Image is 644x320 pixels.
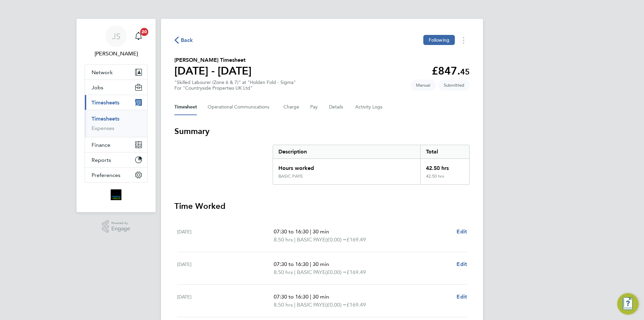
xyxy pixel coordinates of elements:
[177,293,274,309] div: [DATE]
[174,201,470,212] h3: Time Worked
[310,261,311,267] span: |
[273,145,420,158] div: Description
[174,85,296,91] div: For "Countryside Properties UK Ltd"
[85,189,148,200] a: Go to home page
[438,80,470,91] span: This timesheet is Submitted.
[274,302,293,308] span: 8.50 hrs
[274,269,293,275] span: 8.50 hrs
[85,168,147,182] button: Preferences
[174,36,193,44] button: Back
[325,302,346,308] span: (£0.00) =
[313,293,329,300] span: 30 min
[92,99,119,106] span: Timesheets
[460,67,470,77] span: 45
[140,28,148,36] span: 20
[458,35,470,45] button: Timesheets Menu
[174,126,470,137] h3: Summary
[85,26,148,58] a: JS[PERSON_NAME]
[208,99,273,115] button: Operational Communications
[429,37,449,43] span: Following
[76,19,156,212] nav: Main navigation
[457,293,467,301] a: Edit
[297,268,325,276] span: BASIC PAYE
[346,269,366,275] span: £169.49
[297,301,325,309] span: BASIC PAYE
[278,174,303,179] div: BASIC PAYE
[294,236,296,243] span: |
[457,260,467,268] a: Edit
[294,269,296,275] span: |
[273,159,420,174] div: Hours worked
[92,125,114,131] a: Expenses
[346,302,366,308] span: £169.49
[313,228,329,235] span: 30 min
[325,269,346,275] span: (£0.00) =
[310,228,311,235] span: |
[457,228,467,236] a: Edit
[313,261,329,267] span: 30 min
[329,99,344,115] button: Details
[92,157,111,163] span: Reports
[423,35,455,45] button: Following
[85,152,147,167] button: Reports
[92,84,103,91] span: Jobs
[310,293,311,300] span: |
[294,302,296,308] span: |
[420,145,469,158] div: Total
[457,293,467,300] span: Edit
[92,142,110,148] span: Finance
[420,174,469,184] div: 42.50 hrs
[111,220,130,226] span: Powered by
[177,260,274,276] div: [DATE]
[411,80,436,91] span: This timesheet was manually created.
[181,36,193,44] span: Back
[310,99,318,115] button: Pay
[132,26,145,47] a: 20
[274,293,309,300] span: 07:30 to 16:30
[174,64,252,78] h1: [DATE] - [DATE]
[102,220,130,233] a: Powered byEngage
[174,56,252,64] h2: [PERSON_NAME] Timesheet
[111,226,130,232] span: Engage
[85,65,147,80] button: Network
[274,236,293,243] span: 8.50 hrs
[111,189,121,200] img: bromak-logo-retina.png
[92,172,120,178] span: Preferences
[85,137,147,152] button: Finance
[177,228,274,244] div: [DATE]
[174,99,197,115] button: Timesheet
[174,80,296,91] div: "Skilled Labourer (Zone 6 & 7)" at "Holden Fold - Sigma"
[617,293,639,315] button: Engage Resource Center
[273,145,470,185] div: Summary
[325,236,346,243] span: (£0.00) =
[85,110,147,137] div: Timesheets
[85,80,147,95] button: Jobs
[92,69,113,76] span: Network
[85,95,147,110] button: Timesheets
[457,261,467,267] span: Edit
[283,99,300,115] button: Charge
[420,159,469,174] div: 42.50 hrs
[85,50,148,58] span: Julia Scholes
[112,32,120,41] span: JS
[457,228,467,235] span: Edit
[297,236,325,244] span: BASIC PAYE
[274,228,309,235] span: 07:30 to 16:30
[346,236,366,243] span: £169.49
[432,64,470,77] app-decimal: £847.
[92,116,119,122] a: Timesheets
[355,99,383,115] button: Activity Logs
[274,261,309,267] span: 07:30 to 16:30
